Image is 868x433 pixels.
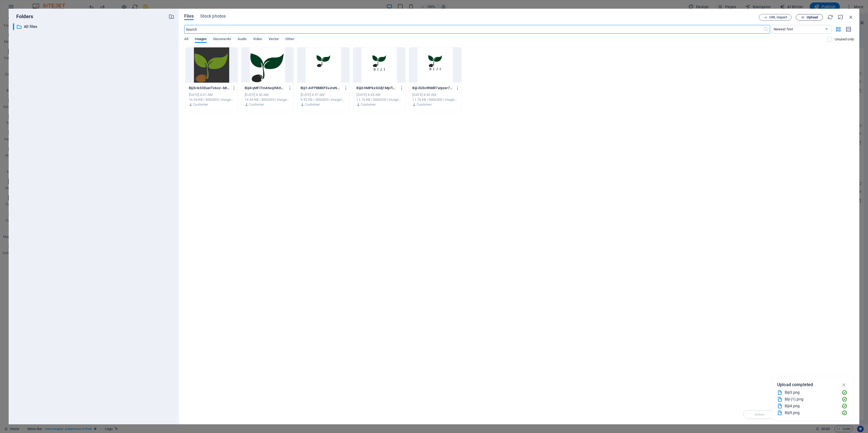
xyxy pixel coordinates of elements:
[200,13,226,20] span: Stock photos
[301,86,341,91] p: Biji1-AIFf9B8KF5vJreNhB79evg.png
[356,97,402,102] div: 11.76 KB | 500x500 | image/png
[168,14,174,20] i: Create new folder
[189,86,229,91] p: Biji5-txS3EueITx6xz--b8k4u0A.png
[213,36,231,43] span: Documents
[827,14,833,20] i: Reload
[769,16,787,19] span: URL import
[785,403,837,409] div: Biji4.png
[361,102,376,107] p: Customer
[807,16,818,19] span: Upload
[412,92,458,97] div: [DATE] 4:43 AM
[356,86,397,91] p: Biji3-hMPkxSOdj1Mp7IBVc9PoOg.png
[356,92,402,97] div: [DATE] 4:45 AM
[785,410,837,416] div: Biji5.png
[184,13,194,20] span: Files
[838,14,844,20] i: Minimize
[835,37,854,42] p: Displays only files that are not in use on the website. Files added during this session can still...
[245,92,290,97] div: [DATE] 4:50 AM
[189,92,234,97] div: [DATE] 4:57 AM
[848,14,854,20] i: Close
[193,102,208,107] p: Customer
[759,14,792,21] button: URL import
[785,396,837,402] div: Biji (1).png
[301,97,346,102] div: 9.92 KB | 500x500 | image/png
[777,381,813,388] p: Upload completed
[245,86,285,91] p: Biji4-yMFiTInAtwqIhKXP2GoJmg.png
[13,23,14,30] div: ​
[412,86,453,91] p: Biji-i52kv9hMR7aIpzer7kK_eg.png
[301,92,346,97] div: [DATE] 4:47 AM
[785,389,837,396] div: Biji3.png
[285,36,294,43] span: Other
[253,36,262,43] span: Video
[13,13,33,20] p: Folders
[305,102,320,107] p: Customer
[412,97,458,102] div: 11.76 KB | 500x500 | image/png
[249,102,264,107] p: Customer
[238,36,247,43] span: Audio
[796,14,823,21] button: Upload
[417,102,432,107] p: Customer
[269,36,279,43] span: Vector
[195,36,207,43] span: Images
[189,97,234,102] div: 16.54 KB | 500x500 | image/png
[184,25,763,34] input: Search
[245,97,290,102] div: 19.64 KB | 500x500 | image/png
[24,24,164,30] p: All files
[184,36,188,43] span: All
